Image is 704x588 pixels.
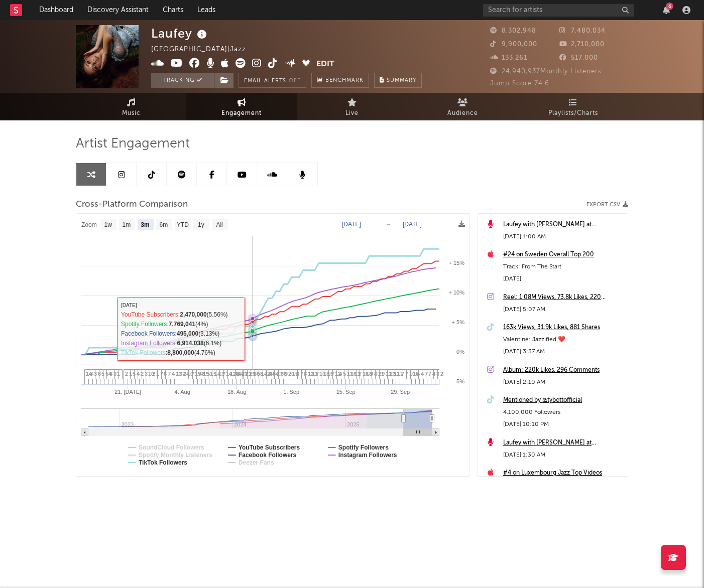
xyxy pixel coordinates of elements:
[432,371,435,377] span: 4
[325,75,364,87] span: Benchmark
[207,371,213,377] span: 51
[413,371,419,377] span: 10
[503,219,623,231] a: Laufey with [PERSON_NAME] at [GEOGRAPHIC_DATA] ([DATE])
[168,371,171,377] span: 7
[199,371,205,377] span: 48
[316,58,334,71] button: Edit
[374,371,377,377] span: 8
[436,371,439,377] span: 3
[503,406,623,418] div: 4,100,000 Followers
[503,231,623,243] div: [DATE] 1:00 AM
[261,371,270,377] span: 147
[355,371,361,377] span: 11
[203,371,209,377] span: 19
[483,4,634,17] input: Search for artists
[117,371,120,377] span: 1
[449,260,465,266] text: + 15%
[503,346,623,358] div: [DATE] 3:37 AM
[503,418,623,430] div: [DATE] 10:10 PM
[503,394,623,406] a: Mentioned by @tybottofficial
[304,371,307,377] span: 8
[292,371,298,377] span: 15
[141,221,149,228] text: 3m
[374,73,422,88] button: Summary
[663,6,670,14] button: 6
[183,371,189,377] span: 24
[137,371,140,377] span: 4
[195,371,201,377] span: 19
[490,41,537,48] span: 9,900,000
[160,371,163,377] span: 7
[490,28,536,34] span: 8,302,948
[289,78,301,84] em: Off
[409,371,415,377] span: 10
[518,93,628,120] a: Playlists/Charts
[250,371,256,377] span: 29
[308,371,314,377] span: 12
[216,221,222,228] text: All
[454,378,464,384] text: -5%
[129,371,132,377] span: 1
[548,107,598,119] span: Playlists/Charts
[391,389,410,395] text: 29. Sep
[210,371,216,377] span: 15
[397,371,403,377] span: 11
[503,249,623,261] div: #24 on Sweden Overall Top 200
[283,389,299,395] text: 1. Sep
[447,107,478,119] span: Audience
[123,221,131,228] text: 1m
[403,221,422,228] text: [DATE]
[490,68,602,75] span: 24,940,937 Monthly Listeners
[311,73,369,88] a: Benchmark
[363,371,369,377] span: 16
[176,371,182,377] span: 13
[300,371,303,377] span: 7
[226,371,232,377] span: 14
[94,371,97,377] span: 3
[586,202,628,208] button: Export CSV
[239,459,274,466] text: Deezer Fans
[175,389,190,395] text: 4. Aug
[503,291,623,304] a: Reel: 1.08M Views, 73.8k Likes, 220 Comments
[338,452,397,459] text: Instagram Followers
[387,78,416,83] span: Summary
[503,437,623,449] div: Laufey with [PERSON_NAME] at [GEOGRAPHIC_DATA] ([DATE])
[335,371,341,377] span: 12
[242,371,248,377] span: 23
[98,371,101,377] span: 6
[198,221,204,228] text: 1y
[425,371,428,377] span: 7
[156,371,159,377] span: 1
[319,371,325,377] span: 10
[269,371,275,377] span: 44
[114,389,141,395] text: 21. [DATE]
[125,371,128,377] span: 2
[327,371,333,377] span: 16
[160,221,168,228] text: 6m
[342,221,361,228] text: [DATE]
[559,55,598,61] span: 517,000
[490,55,527,61] span: 133,261
[257,371,263,377] span: 58
[145,371,148,377] span: 3
[288,371,294,377] span: 20
[378,371,384,377] span: 21
[312,371,318,377] span: 11
[218,371,224,377] span: 13
[246,371,252,377] span: 21
[503,364,623,376] a: Album: 220k Likes, 296 Comments
[227,389,246,395] text: 18. Aug
[186,93,297,120] a: Engagement
[338,444,389,451] text: Spotify Followers
[273,371,279,377] span: 64
[503,376,623,388] div: [DATE] 2:10 AM
[503,322,623,334] div: 163k Views, 31.9k Likes, 881 Shares
[113,371,116,377] span: 3
[407,93,518,120] a: Audience
[239,73,306,88] button: Email AlertsOff
[297,93,407,120] a: Live
[164,371,167,377] span: 6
